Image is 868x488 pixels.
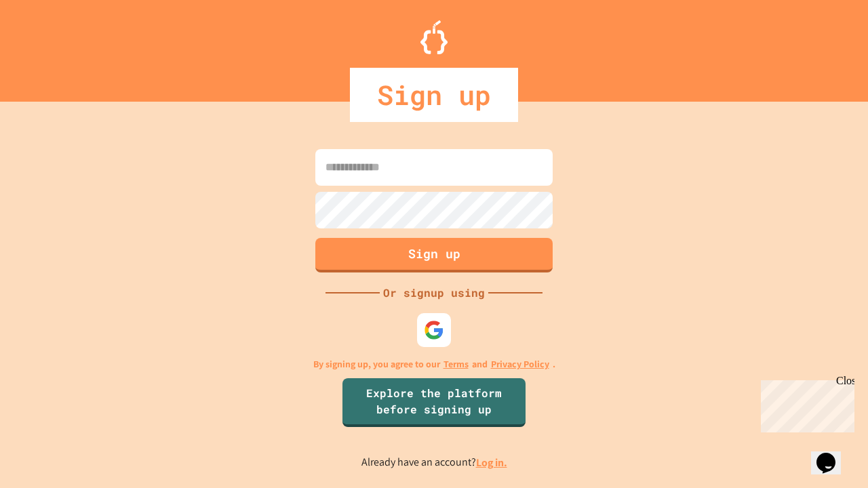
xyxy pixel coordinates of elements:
[313,357,555,371] p: By signing up, you agree to our and .
[811,434,854,474] iframe: chat widget
[420,20,448,54] img: Logo.svg
[476,455,507,470] a: Log in.
[342,378,526,427] a: Explore the platform before signing up
[5,5,94,86] div: Chat with us now!Close
[380,285,488,301] div: Or signup using
[315,238,553,272] button: Sign up
[350,68,518,122] div: Sign up
[491,357,549,371] a: Privacy Policy
[443,357,469,371] a: Terms
[361,454,507,471] p: Already have an account?
[755,375,854,432] iframe: chat widget
[424,320,444,340] img: google-icon.svg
